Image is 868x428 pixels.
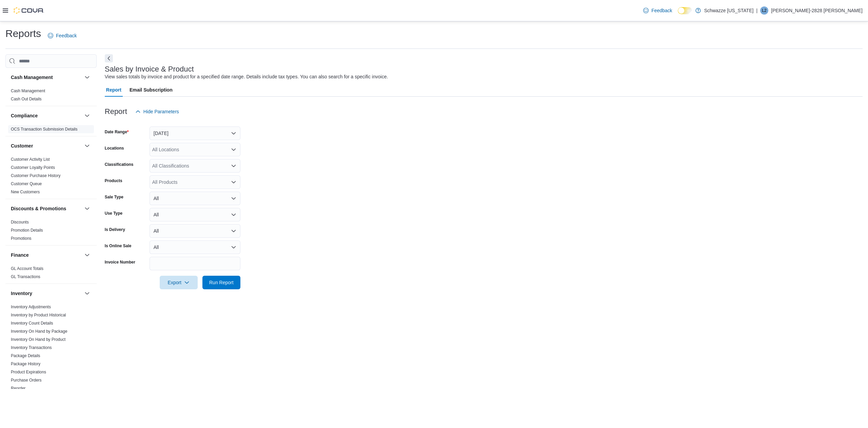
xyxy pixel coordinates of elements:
p: [PERSON_NAME]-2828 [PERSON_NAME] [771,6,863,15]
label: Is Online Sale [105,243,132,249]
div: Cash Management [5,87,97,106]
button: Finance [83,251,91,259]
button: All [150,224,240,238]
h3: Customer [11,142,33,149]
div: Inventory [5,303,97,403]
input: Dark Mode [678,7,692,14]
a: Product Expirations [11,370,46,374]
a: New Customers [11,190,40,194]
a: Discounts [11,220,29,225]
a: Inventory On Hand by Product [11,337,65,342]
span: OCS Transaction Submission Details [11,127,78,132]
button: All [150,240,240,254]
a: Inventory Adjustments [11,305,51,309]
h3: Compliance [11,112,38,119]
span: Email Subscription [130,83,173,97]
label: Invoice Number [105,259,135,265]
p: | [756,6,757,15]
a: Promotions [11,236,32,241]
span: Discounts [11,219,29,225]
label: Date Range [105,129,129,135]
a: Inventory Count Details [11,321,53,326]
span: Report [106,83,121,97]
div: Finance [5,265,97,284]
p: Schwazze [US_STATE] [704,6,754,15]
div: View sales totals by invoice and product for a specified date range. Details include tax types. Y... [105,73,388,80]
a: Cash Management [11,89,45,93]
button: Compliance [83,112,91,120]
h3: Sales by Invoice & Product [105,65,194,73]
span: Customer Queue [11,181,42,187]
span: New Customers [11,189,40,195]
a: Promotion Details [11,228,43,233]
a: Inventory Transactions [11,345,52,350]
button: Open list of options [231,163,236,169]
h1: Reports [5,27,41,40]
button: Compliance [11,112,82,119]
a: Package History [11,362,40,366]
button: Finance [11,252,82,258]
span: Run Report [209,279,234,286]
img: Cova [14,7,44,14]
span: Product Expirations [11,369,46,375]
div: Discounts & Promotions [5,218,97,245]
a: OCS Transaction Submission Details [11,127,78,132]
a: Package Details [11,353,40,358]
div: Customer [5,155,97,199]
button: Export [160,276,198,289]
button: [DATE] [150,127,240,140]
span: Customer Purchase History [11,173,61,178]
label: Locations [105,145,124,151]
button: Open list of options [231,179,236,185]
span: Reorder [11,386,25,391]
a: GL Transactions [11,274,40,279]
span: Feedback [651,7,672,14]
a: Customer Purchase History [11,173,61,178]
span: Inventory by Product Historical [11,312,66,318]
a: Inventory On Hand by Package [11,329,67,334]
span: Cash Out Details [11,96,42,102]
button: All [150,192,240,205]
button: Run Report [202,276,240,289]
span: Inventory Count Details [11,320,53,326]
span: Customer Loyalty Points [11,165,55,170]
span: L2 [762,6,766,15]
button: Inventory [83,289,91,297]
a: Feedback [45,29,79,42]
a: Customer Queue [11,181,42,186]
span: Inventory On Hand by Package [11,329,67,334]
button: Hide Parameters [133,105,182,118]
label: Classifications [105,162,134,167]
a: Feedback [640,4,675,17]
span: Hide Parameters [143,108,179,115]
span: Purchase Orders [11,377,42,383]
h3: Cash Management [11,74,53,81]
a: Cash Out Details [11,97,42,101]
button: Discounts & Promotions [83,205,91,213]
a: Reorder [11,386,25,391]
a: Inventory by Product Historical [11,313,66,317]
button: Inventory [11,290,82,297]
span: GL Transactions [11,274,40,279]
span: Promotion Details [11,228,43,233]
span: Export [164,276,194,289]
h3: Inventory [11,290,32,297]
button: Discounts & Promotions [11,205,82,212]
span: Feedback [56,32,77,39]
span: Inventory On Hand by Product [11,337,65,342]
button: Next [105,54,113,62]
h3: Report [105,108,127,116]
h3: Finance [11,252,29,258]
button: Cash Management [83,73,91,81]
button: All [150,208,240,221]
label: Sale Type [105,194,123,200]
button: Customer [11,142,82,149]
span: GL Account Totals [11,266,43,271]
div: Compliance [5,125,97,136]
div: Lizzette-2828 Marquez [760,6,768,15]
